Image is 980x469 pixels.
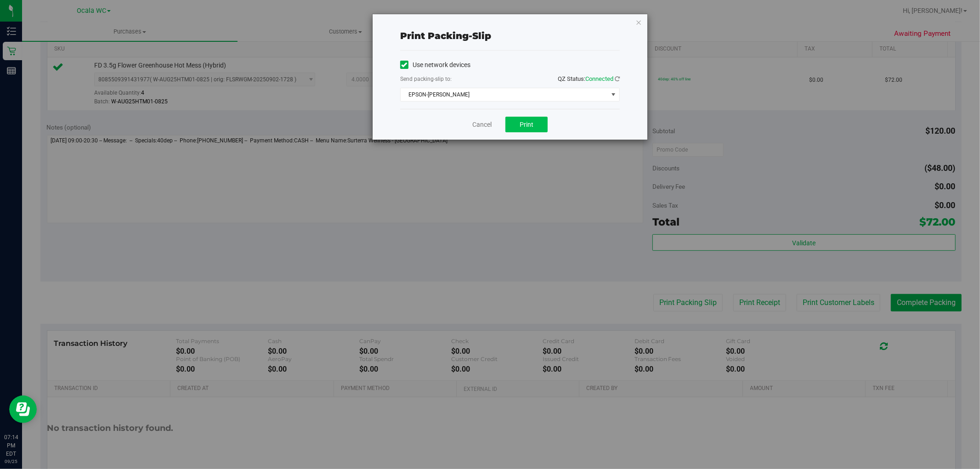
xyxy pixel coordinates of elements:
span: EPSON-[PERSON_NAME] [401,88,608,101]
span: QZ Status: [558,75,620,82]
label: Use network devices [400,60,470,70]
a: Cancel [472,120,492,130]
span: Connected [585,75,613,82]
span: select [608,88,619,101]
label: Send packing-slip to: [400,75,452,83]
span: Print [520,121,533,128]
iframe: Resource center [9,396,37,423]
span: Print packing-slip [400,30,491,41]
button: Print [505,117,548,132]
